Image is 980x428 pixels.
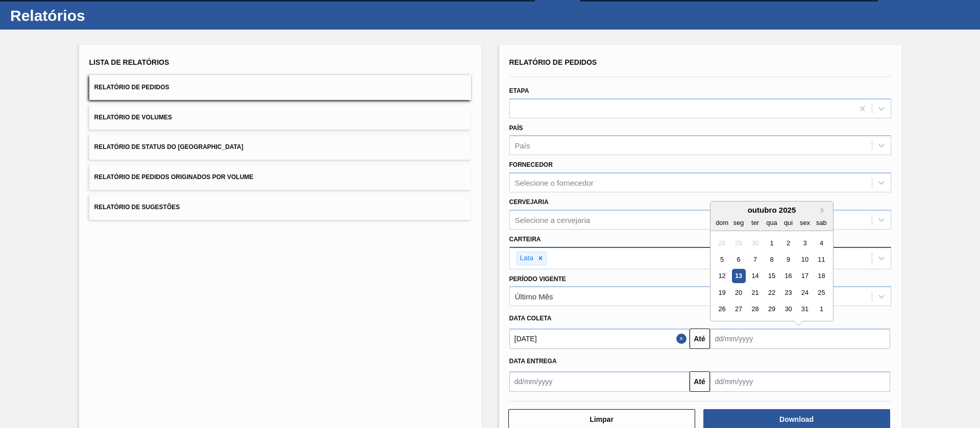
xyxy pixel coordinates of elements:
[509,87,529,94] label: Etapa
[94,173,254,181] span: Relatório de Pedidos Originados por Volume
[690,329,710,349] button: Até
[814,236,828,250] div: Choose sábado, 4 de outubro de 2025
[517,252,535,265] div: Lata
[89,75,471,100] button: Relatório de Pedidos
[715,253,729,266] div: Choose domingo, 5 de outubro de 2025
[509,161,553,168] label: Fornecedor
[748,216,762,230] div: ter
[814,269,828,283] div: Choose sábado, 18 de outubro de 2025
[710,371,890,392] input: dd/mm/yyyy
[821,207,828,214] button: Next Month
[798,236,812,250] div: Choose sexta-feira, 3 de outubro de 2025
[94,204,180,211] span: Relatório de Sugestões
[690,371,710,392] button: Até
[781,236,795,250] div: Choose quinta-feira, 2 de outubro de 2025
[748,286,762,299] div: Choose terça-feira, 21 de outubro de 2025
[509,236,541,243] label: Carteira
[89,105,471,130] button: Relatório de Volumes
[781,253,795,266] div: Choose quinta-feira, 9 de outubro de 2025
[798,253,812,266] div: Choose sexta-feira, 10 de outubro de 2025
[765,236,778,250] div: Choose quarta-feira, 1 de outubro de 2025
[710,206,833,214] div: outubro 2025
[798,269,812,283] div: Choose sexta-feira, 17 de outubro de 2025
[710,329,890,349] input: dd/mm/yyyy
[765,286,778,299] div: Choose quarta-feira, 22 de outubro de 2025
[509,371,690,392] input: dd/mm/yyyy
[814,216,828,230] div: sab
[798,286,812,299] div: Choose sexta-feira, 24 de outubro de 2025
[715,269,729,283] div: Choose domingo, 12 de outubro de 2025
[715,236,729,250] div: Not available domingo, 28 de setembro de 2025
[715,303,729,316] div: Choose domingo, 26 de outubro de 2025
[515,141,530,150] div: País
[731,286,745,299] div: Choose segunda-feira, 20 de outubro de 2025
[89,58,169,66] span: Lista de Relatórios
[781,216,795,230] div: qui
[731,303,745,316] div: Choose segunda-feira, 27 de outubro de 2025
[814,253,828,266] div: Choose sábado, 11 de outubro de 2025
[715,286,729,299] div: Choose domingo, 19 de outubro de 2025
[814,303,828,316] div: Choose sábado, 1 de novembro de 2025
[748,269,762,283] div: Choose terça-feira, 14 de outubro de 2025
[89,135,471,160] button: Relatório de Status do [GEOGRAPHIC_DATA]
[798,216,812,230] div: sex
[515,215,591,224] div: Selecione a cervejaria
[89,195,471,220] button: Relatório de Sugestões
[765,303,778,316] div: Choose quarta-feira, 29 de outubro de 2025
[731,253,745,266] div: Choose segunda-feira, 6 de outubro de 2025
[731,269,745,283] div: Choose segunda-feira, 13 de outubro de 2025
[509,275,566,283] label: Período Vigente
[94,114,172,121] span: Relatório de Volumes
[765,253,778,266] div: Choose quarta-feira, 8 de outubro de 2025
[94,143,243,150] span: Relatório de Status do [GEOGRAPHIC_DATA]
[10,10,191,21] h1: Relatórios
[765,269,778,283] div: Choose quarta-feira, 15 de outubro de 2025
[748,303,762,316] div: Choose terça-feira, 28 de outubro de 2025
[731,216,745,230] div: seg
[781,303,795,316] div: Choose quinta-feira, 30 de outubro de 2025
[676,329,690,349] button: Close
[509,124,523,132] label: País
[509,358,557,365] span: Data Entrega
[509,315,552,322] span: Data coleta
[748,253,762,266] div: Choose terça-feira, 7 de outubro de 2025
[715,216,729,230] div: dom
[714,235,829,317] div: month 2025-10
[781,269,795,283] div: Choose quinta-feira, 16 de outubro de 2025
[731,236,745,250] div: Not available segunda-feira, 29 de setembro de 2025
[798,303,812,316] div: Choose sexta-feira, 31 de outubro de 2025
[814,286,828,299] div: Choose sábado, 25 de outubro de 2025
[515,179,594,187] div: Selecione o fornecedor
[94,84,169,91] span: Relatório de Pedidos
[89,165,471,190] button: Relatório de Pedidos Originados por Volume
[509,58,597,66] span: Relatório de Pedidos
[748,236,762,250] div: Not available terça-feira, 30 de setembro de 2025
[765,216,778,230] div: qua
[509,198,549,206] label: Cervejaria
[509,329,690,349] input: dd/mm/yyyy
[515,292,553,301] div: Último Mês
[781,286,795,299] div: Choose quinta-feira, 23 de outubro de 2025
